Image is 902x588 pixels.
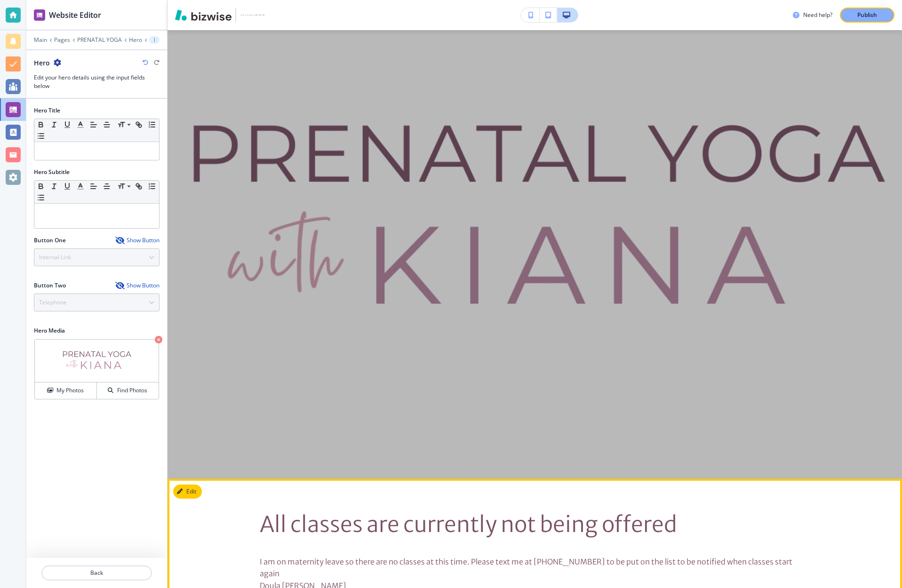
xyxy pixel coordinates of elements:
[260,557,794,579] span: I am on maternity leave so there are no classes at this time. Please text me at [PHONE_NUMBER] to...
[35,382,97,399] button: My Photos
[149,36,160,44] button: Hero
[49,9,101,21] h2: Website Editor
[175,9,231,21] img: Bizwise Logo
[115,282,160,289] button: Show Button
[173,485,202,499] button: Edit
[41,565,152,580] button: Back
[260,511,677,538] span: All classes are currently not being offered
[803,11,832,19] h3: Need help?
[840,8,894,23] button: Publish
[34,9,45,21] img: editor icon
[77,37,122,43] button: PRENATAL YOGA
[34,58,50,68] h2: Hero
[97,382,159,399] button: Find Photos
[129,37,142,43] button: Hero
[34,37,47,43] button: Main
[56,386,84,395] h4: My Photos
[34,281,66,290] h2: Button Two
[117,386,147,395] h4: Find Photos
[34,339,160,400] div: My PhotosFind Photos
[857,11,877,19] p: Publish
[154,37,155,43] p: Hero
[240,12,265,18] img: Your Logo
[34,73,160,90] h3: Edit your hero details using the input fields below
[34,106,60,115] h2: Hero Title
[34,236,66,245] h2: Button One
[115,237,160,244] button: Show Button
[34,326,160,335] h2: Hero Media
[34,168,70,176] h2: Hero Subtitle
[54,37,70,43] button: Pages
[42,569,151,577] p: Back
